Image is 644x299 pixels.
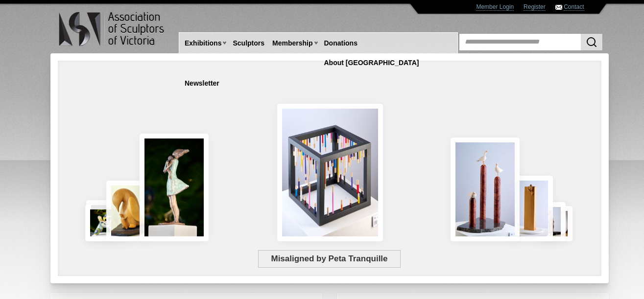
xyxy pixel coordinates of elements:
[58,10,166,48] img: logo.png
[258,250,401,268] span: Misaligned by Peta Tranquille
[277,104,383,241] img: Misaligned
[524,3,546,11] a: Register
[555,5,562,10] img: Contact ASV
[586,36,597,48] img: Search
[451,138,520,241] img: Rising Tides
[268,34,316,52] a: Membership
[229,34,268,52] a: Sculptors
[320,54,423,72] a: About [GEOGRAPHIC_DATA]
[476,3,514,11] a: Member Login
[181,74,223,92] a: Newsletter
[140,134,209,241] img: Connection
[564,3,584,11] a: Contact
[320,34,361,52] a: Donations
[508,176,553,241] img: Little Frog. Big Climb
[181,34,225,52] a: Exhibitions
